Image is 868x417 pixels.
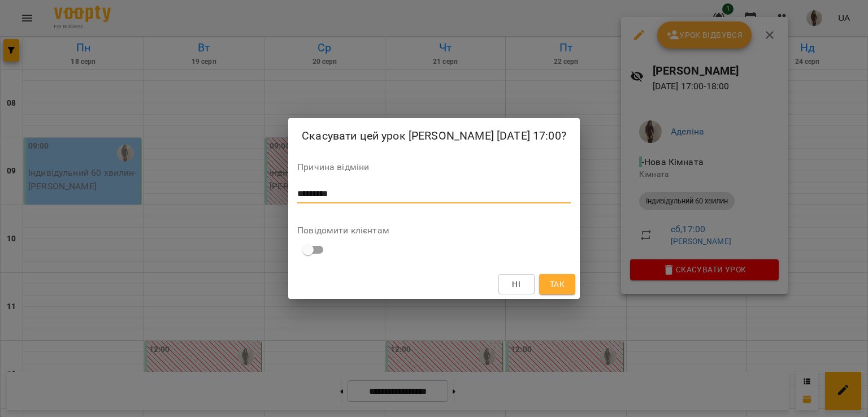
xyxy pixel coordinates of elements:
[539,274,575,294] button: Так
[297,163,571,172] label: Причина відміни
[498,274,535,294] button: Ні
[297,226,571,235] label: Повідомити клієнтам
[512,277,520,291] span: Ні
[550,277,565,291] span: Так
[302,127,566,145] h2: Скасувати цей урок [PERSON_NAME] [DATE] 17:00?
